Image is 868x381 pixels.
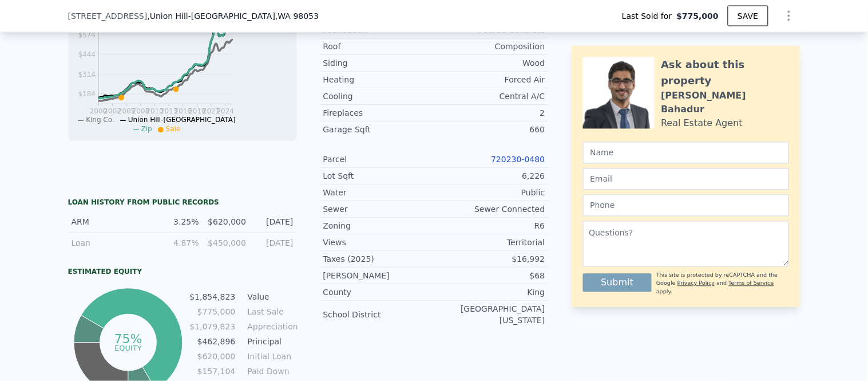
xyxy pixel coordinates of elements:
tspan: 2000 [89,108,107,116]
div: Loan history from public records [68,198,297,207]
td: Principal [245,335,297,348]
div: Fireplaces [323,107,434,119]
tspan: 2021 [202,108,220,116]
div: 3.25% [158,216,199,227]
div: Parcel [323,154,434,165]
div: Ask about this property [661,57,789,89]
div: [PERSON_NAME] [323,270,434,281]
tspan: 2002 [104,108,121,116]
button: Submit [583,274,652,292]
td: $1,854,823 [189,290,236,303]
div: Views [323,237,434,248]
div: Garage Sqft [323,124,434,135]
div: 4.87% [158,237,199,249]
a: Privacy Policy [677,280,715,286]
div: Territorial [434,237,545,248]
td: $1,079,823 [189,320,236,333]
a: Terms of Service [729,280,774,286]
div: $16,992 [434,253,545,265]
tspan: 2005 [118,108,136,116]
div: Loan [72,237,152,249]
div: ARM [72,216,152,227]
tspan: 75% [114,332,142,346]
td: Appreciation [245,320,297,333]
div: 2 [434,107,545,119]
span: $775,000 [677,10,719,22]
div: This site is protected by reCAPTCHA and the Google and apply. [656,272,788,296]
div: Forced Air [434,74,545,85]
div: School District [323,309,434,320]
span: Last Sold for [622,10,677,22]
span: Zip [141,125,152,133]
div: R6 [434,220,545,231]
td: Value [245,290,297,303]
tspan: $574 [78,31,96,39]
td: $157,104 [189,365,236,378]
td: $620,000 [189,350,236,363]
div: Lot Sqft [323,170,434,182]
span: King Co. [86,116,114,124]
input: Email [583,168,789,190]
div: Public [434,187,545,198]
div: King [434,286,545,298]
div: 660 [434,124,545,135]
div: Zoning [323,220,434,231]
span: , WA 98053 [275,11,319,21]
div: Wood [434,57,545,69]
td: Last Sale [245,305,297,318]
td: Paid Down [245,365,297,378]
span: Sale [166,125,181,133]
div: [PERSON_NAME] Bahadur [661,89,789,117]
span: Union Hill-[GEOGRAPHIC_DATA] [128,116,236,124]
tspan: 2013 [160,108,178,116]
tspan: $444 [78,51,96,59]
tspan: 2018 [188,108,206,116]
div: $450,000 [206,237,246,249]
div: Cooling [323,91,434,102]
div: Water [323,187,434,198]
div: Composition [434,41,545,52]
tspan: 2024 [216,108,234,116]
td: $462,896 [189,335,236,348]
div: 6,226 [434,170,545,182]
input: Name [583,142,789,164]
button: SAVE [728,6,768,26]
div: Real Estate Agent [661,117,743,131]
a: 720230-0480 [491,155,545,164]
div: $68 [434,270,545,281]
div: Siding [323,57,434,69]
tspan: 2008 [132,108,149,116]
div: [DATE] [253,216,293,227]
input: Phone [583,195,789,217]
div: Roof [323,41,434,52]
div: Sewer Connected [434,203,545,215]
td: $775,000 [189,305,236,318]
span: , Union Hill-[GEOGRAPHIC_DATA] [147,10,319,22]
div: County [323,286,434,298]
tspan: 2010 [146,108,164,116]
div: Heating [323,74,434,85]
div: $620,000 [206,216,246,227]
tspan: $184 [78,91,96,99]
div: Taxes (2025) [323,253,434,265]
div: Sewer [323,203,434,215]
div: [GEOGRAPHIC_DATA][US_STATE] [434,303,545,326]
button: Show Options [778,5,800,28]
div: Estimated Equity [68,267,297,276]
span: [STREET_ADDRESS] [68,10,148,22]
td: Initial Loan [245,350,297,363]
tspan: $314 [78,70,96,78]
div: Central A/C [434,91,545,102]
div: [DATE] [253,237,293,249]
tspan: equity [115,344,142,352]
tspan: 2016 [174,108,192,116]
